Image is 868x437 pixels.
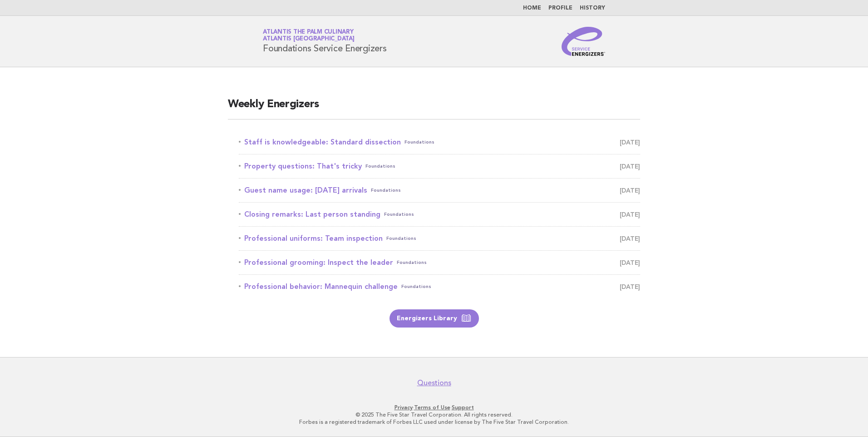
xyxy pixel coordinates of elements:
[156,411,712,418] p: © 2025 The Five Star Travel Corporation. All rights reserved.
[228,97,640,119] h2: Weekly Energizers
[239,136,640,149] a: Staff is knowledgeable: Standard dissectionFoundations [DATE]
[620,232,640,245] span: [DATE]
[263,29,355,42] a: Atlantis The Palm CulinaryAtlantis [GEOGRAPHIC_DATA]
[395,404,413,411] a: Privacy
[239,208,640,221] a: Closing remarks: Last person standingFoundations [DATE]
[390,309,479,328] a: Energizers Library
[548,5,572,11] a: Profile
[239,232,640,245] a: Professional uniforms: Team inspectionFoundations [DATE]
[239,160,640,173] a: Property questions: That's trickyFoundations [DATE]
[620,280,640,293] span: [DATE]
[384,208,414,221] span: Foundations
[620,256,640,269] span: [DATE]
[239,184,640,197] a: Guest name usage: [DATE] arrivalsFoundations [DATE]
[239,256,640,269] a: Professional grooming: Inspect the leaderFoundations [DATE]
[404,136,434,149] span: Foundations
[620,136,640,149] span: [DATE]
[156,404,712,411] p: · ·
[414,404,450,411] a: Terms of Use
[620,184,640,197] span: [DATE]
[371,184,401,197] span: Foundations
[401,280,431,293] span: Foundations
[620,208,640,221] span: [DATE]
[417,378,451,387] a: Questions
[263,30,387,53] h1: Foundations Service Energizers
[620,160,640,173] span: [DATE]
[397,256,427,269] span: Foundations
[365,160,395,173] span: Foundations
[452,404,474,411] a: Support
[239,280,640,293] a: Professional behavior: Mannequin challengeFoundations [DATE]
[386,232,416,245] span: Foundations
[156,418,712,426] p: Forbes is a registered trademark of Forbes LLC used under license by The Five Star Travel Corpora...
[562,27,605,56] img: Service Energizers
[523,5,541,11] a: Home
[263,36,355,42] span: Atlantis [GEOGRAPHIC_DATA]
[580,5,605,11] a: History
